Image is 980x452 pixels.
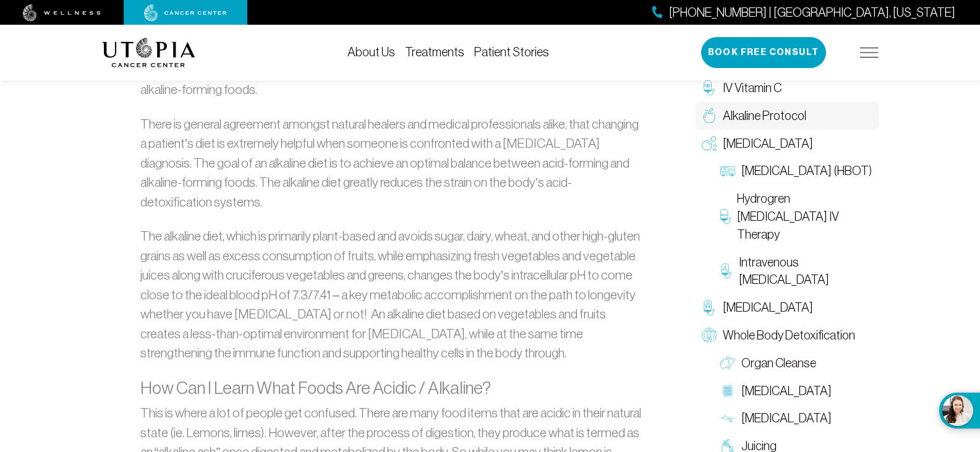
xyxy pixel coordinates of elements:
[102,38,195,67] img: logo
[144,4,227,22] img: cancer center
[347,45,395,59] a: About Us
[23,4,101,22] img: wellness
[474,45,549,59] a: Patient Stories
[737,190,872,243] span: Hydrogren [MEDICAL_DATA] IV Therapy
[702,80,717,95] img: IV Vitamin C
[714,377,879,405] a: [MEDICAL_DATA]
[741,409,832,427] span: [MEDICAL_DATA]
[739,254,872,289] span: Intravenous [MEDICAL_DATA]
[702,301,717,315] img: Chelation Therapy
[720,383,735,398] img: Colon Therapy
[714,249,879,294] a: Intravenous [MEDICAL_DATA]
[720,411,735,426] img: Lymphatic Massage
[741,382,832,400] span: [MEDICAL_DATA]
[723,135,813,153] span: [MEDICAL_DATA]
[714,185,879,248] a: Hydrogren [MEDICAL_DATA] IV Therapy
[652,4,955,22] a: [PHONE_NUMBER] | [GEOGRAPHIC_DATA], [US_STATE]
[405,45,464,59] a: Treatments
[720,263,733,278] img: Intravenous Ozone Therapy
[714,157,879,185] a: [MEDICAL_DATA] (HBOT)
[723,79,782,97] span: IV Vitamin C
[702,136,717,151] img: Oxygen Therapy
[702,108,717,123] img: Alkaline Protocol
[702,328,717,343] img: Whole Body Detoxification
[701,37,826,68] button: Book Free Consult
[696,322,879,349] a: Whole Body Detoxification
[723,299,813,317] span: [MEDICAL_DATA]
[696,74,879,102] a: IV Vitamin C
[669,4,955,22] span: [PHONE_NUMBER] | [GEOGRAPHIC_DATA], [US_STATE]
[140,226,642,363] p: The alkaline diet, which is primarily plant-based and avoids sugar, dairy, wheat, and other high-...
[723,107,806,125] span: Alkaline Protocol
[140,114,642,212] p: There is general agreement amongst natural healers and medical professionals alike, that changing...
[720,356,735,370] img: Organ Cleanse
[741,354,816,372] span: Organ Cleanse
[696,294,879,322] a: [MEDICAL_DATA]
[696,102,879,130] a: Alkaline Protocol
[696,130,879,158] a: [MEDICAL_DATA]
[720,209,731,224] img: Hydrogren Peroxide IV Therapy
[714,404,879,432] a: [MEDICAL_DATA]
[140,378,642,399] h3: How Can I Learn What Foods Are Acidic / Alkaline?
[741,162,872,180] span: [MEDICAL_DATA] (HBOT)
[720,164,735,179] img: Hyperbaric Oxygen Therapy (HBOT)
[860,48,879,58] img: icon-hamburger
[714,349,879,377] a: Organ Cleanse
[723,326,855,344] span: Whole Body Detoxification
